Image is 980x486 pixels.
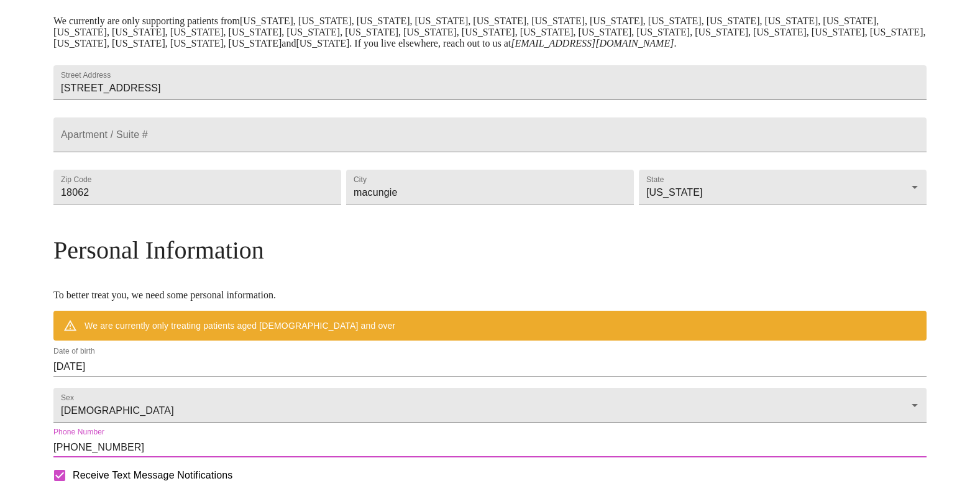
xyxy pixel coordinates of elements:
em: [EMAIL_ADDRESS][DOMAIN_NAME] [511,38,674,48]
span: Receive Text Message Notifications [73,468,232,483]
div: We are currently only treating patients aged [DEMOGRAPHIC_DATA] and over [85,314,395,337]
p: We currently are only supporting patients from [US_STATE], [US_STATE], [US_STATE], [US_STATE], [U... [53,16,927,49]
h3: Personal Information [53,236,927,265]
div: [US_STATE] [639,170,927,204]
div: [DEMOGRAPHIC_DATA] [53,388,927,423]
p: To better treat you, we need some personal information. [53,290,927,301]
label: Date of birth [53,348,95,355]
label: Phone Number [53,429,104,436]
